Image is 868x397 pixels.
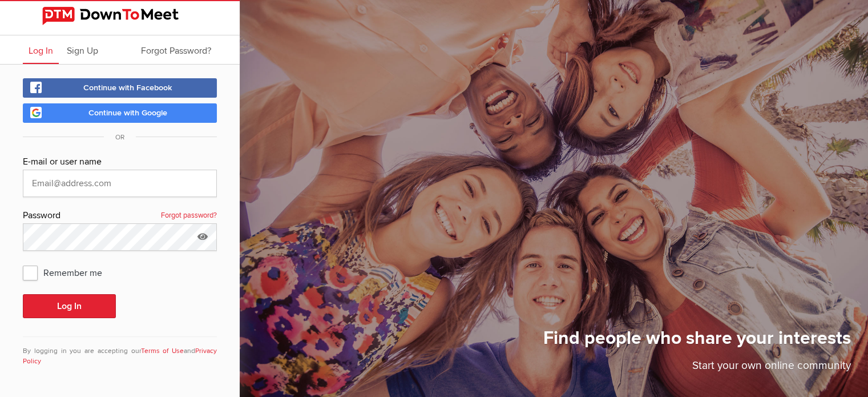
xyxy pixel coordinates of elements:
[67,45,98,57] span: Sign Up
[23,155,217,170] div: E-mail or user name
[141,347,184,355] a: Terms of Use
[23,294,116,318] button: Log In
[161,208,217,223] a: Forgot password?
[104,133,136,142] span: OR
[88,108,167,118] span: Continue with Google
[23,103,217,123] a: Continue with Google
[83,83,172,93] span: Continue with Facebook
[23,208,217,223] div: Password
[141,45,211,57] span: Forgot Password?
[23,262,114,283] span: Remember me
[23,35,59,64] a: Log In
[23,170,217,197] input: Email@address.com
[29,45,53,57] span: Log In
[61,35,104,64] a: Sign Up
[543,327,851,358] h1: Find people who share your interests
[42,7,197,25] img: DownToMeet
[135,35,217,64] a: Forgot Password?
[23,336,217,367] div: By logging in you are accepting our and
[23,78,217,98] a: Continue with Facebook
[543,358,851,380] p: Start your own online community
